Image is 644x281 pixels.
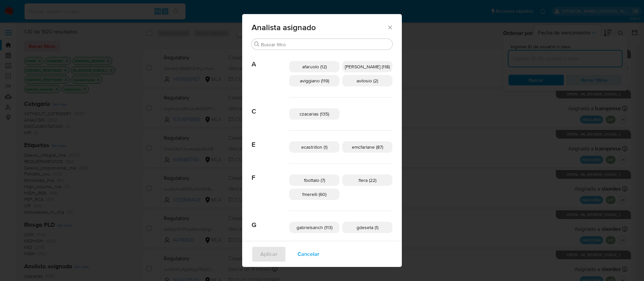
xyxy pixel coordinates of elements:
[252,50,289,68] span: A
[252,164,289,182] span: F
[289,246,328,262] button: Cancelar
[342,222,392,233] div: gdeseta (1)
[289,222,339,233] div: gabrielsanch (113)
[302,191,326,198] span: fmerelli (60)
[301,144,327,150] span: ecastrillon (1)
[342,174,392,186] div: flera (22)
[289,174,339,186] div: fbottalo (7)
[300,111,329,117] span: czacarias (135)
[357,224,378,231] span: gdeseta (1)
[298,247,319,262] span: Cancelar
[387,24,393,30] button: Cerrar
[252,23,387,31] span: Analista asignado
[252,97,289,116] span: C
[289,141,339,153] div: ecastrillon (1)
[345,63,390,70] span: [PERSON_NAME] (118)
[252,211,289,229] span: G
[289,108,339,120] div: czacarias (135)
[289,61,339,72] div: afaruolo (12)
[252,131,289,149] span: E
[342,61,392,72] div: [PERSON_NAME] (118)
[297,224,332,231] span: gabrielsanch (113)
[302,63,327,70] span: afaruolo (12)
[300,77,329,84] span: aviggiano (119)
[254,42,260,47] button: Buscar
[304,177,325,184] span: fbottalo (7)
[359,177,376,184] span: flera (22)
[342,141,392,153] div: emcfarlane (87)
[289,189,339,200] div: fmerelli (60)
[289,75,339,86] div: aviggiano (119)
[261,42,390,48] input: Buscar filtro
[352,144,383,150] span: emcfarlane (87)
[357,77,378,84] span: avilosio (2)
[342,75,392,86] div: avilosio (2)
